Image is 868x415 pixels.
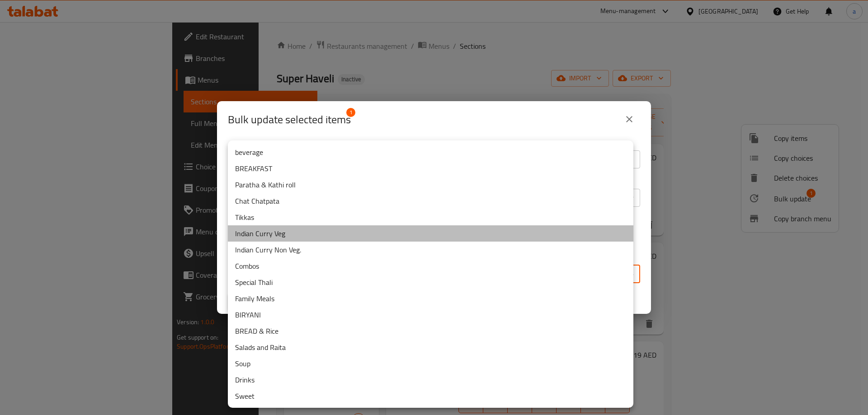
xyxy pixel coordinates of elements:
[228,355,633,372] li: Soup
[228,242,633,258] li: Indian Curry Non Veg.
[228,144,633,160] li: beverage
[228,290,633,307] li: Family Meals
[228,323,633,339] li: BREAD & Rice
[228,339,633,355] li: Salads and Raita
[228,388,633,404] li: Sweet
[228,209,633,225] li: Tikkas
[228,307,633,323] li: BIRYANI
[228,225,633,242] li: Indian Curry Veg
[228,160,633,177] li: BREAKFAST
[228,193,633,209] li: Chat Chatpata
[228,177,633,193] li: Paratha & Kathi roll
[228,274,633,290] li: Special Thali
[228,258,633,274] li: Combos
[228,372,633,388] li: Drinks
